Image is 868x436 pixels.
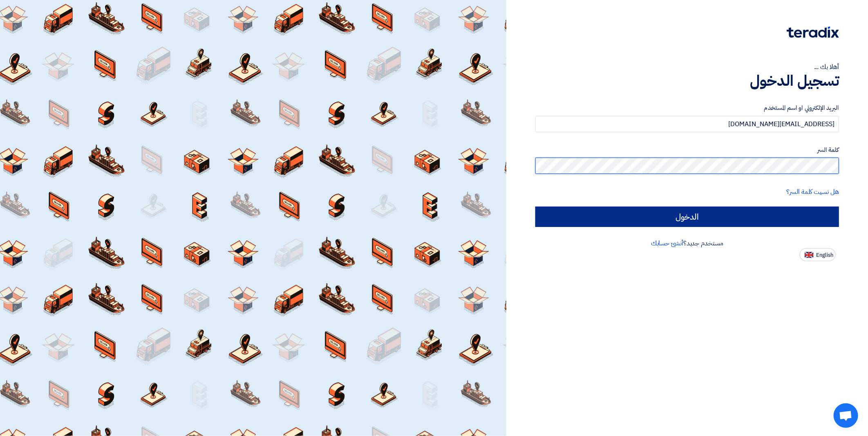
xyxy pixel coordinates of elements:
[834,403,858,428] a: Open chat
[535,116,839,132] input: أدخل بريد العمل الإلكتروني او اسم المستخدم الخاص بك ...
[816,252,833,258] span: English
[535,238,839,248] div: مستخدم جديد؟
[787,27,839,38] img: Teradix logo
[800,248,836,261] button: English
[535,103,839,113] label: البريد الإلكتروني او اسم المستخدم
[651,238,683,248] a: أنشئ حسابك
[535,72,839,90] h1: تسجيل الدخول
[805,252,814,258] img: en-US.png
[535,62,839,72] div: أهلا بك ...
[535,207,839,227] input: الدخول
[535,145,839,155] label: كلمة السر
[787,187,839,197] a: هل نسيت كلمة السر؟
